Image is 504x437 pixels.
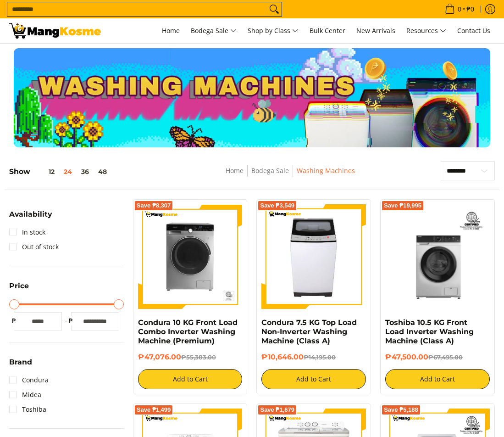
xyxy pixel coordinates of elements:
[456,6,463,12] span: 0
[428,353,463,361] del: ₱67,495.00
[9,211,52,218] span: Availability
[9,225,45,240] a: In stock
[110,18,495,43] nav: Main Menu
[9,316,18,325] span: ₱
[181,353,216,361] del: ₱55,383.00
[9,282,29,297] summary: Open
[9,402,46,417] a: Toshiba
[265,204,363,309] img: condura-7.5kg-topload-non-inverter-washing-machine-class-c-full-view-mang-kosme
[267,2,282,16] button: Search
[385,353,490,362] h6: ₱47,500.00
[402,18,451,43] a: Resources
[30,168,59,175] button: 12
[457,26,490,35] span: Contact Us
[138,369,243,389] button: Add to Cart
[406,25,446,37] span: Resources
[157,18,184,43] a: Home
[137,203,171,208] span: Save ₱8,307
[9,359,32,366] span: Brand
[137,407,171,413] span: Save ₱1,499
[66,316,76,325] span: ₱
[59,168,77,175] button: 24
[226,166,244,175] a: Home
[465,6,476,12] span: ₱0
[261,318,357,345] a: Condura 7.5 KG Top Load Non-Inverter Washing Machine (Class A)
[251,166,289,175] a: Bodega Sale
[385,369,490,389] button: Add to Cart
[385,204,490,309] img: Toshiba 10.5 KG Front Load Inverter Washing Machine (Class A)
[9,23,101,39] img: Washing Machines l Mang Kosme: Home Appliances Warehouse Sale Partner
[138,353,243,362] h6: ₱47,076.00
[384,407,418,413] span: Save ₱5,188
[186,18,241,43] a: Bodega Sale
[352,18,400,43] a: New Arrivals
[304,353,336,361] del: ₱14,195.00
[162,26,180,35] span: Home
[9,211,52,225] summary: Open
[260,407,294,413] span: Save ₱1,679
[9,240,59,254] a: Out of stock
[261,353,366,362] h6: ₱10,646.00
[9,359,32,373] summary: Open
[77,168,94,175] button: 36
[384,203,421,208] span: Save ₱19,995
[138,318,238,345] a: Condura 10 KG Front Load Combo Inverter Washing Machine (Premium)
[310,26,345,35] span: Bulk Center
[9,373,49,387] a: Condura
[9,387,41,402] a: Midea
[385,318,474,345] a: Toshiba 10.5 KG Front Load Inverter Washing Machine (Class A)
[172,165,408,186] nav: Breadcrumbs
[453,18,495,43] a: Contact Us
[305,18,350,43] a: Bulk Center
[9,282,29,290] span: Price
[356,26,395,35] span: New Arrivals
[261,369,366,389] button: Add to Cart
[9,167,111,176] h5: Show
[138,204,243,309] img: Condura 10 KG Front Load Combo Inverter Washing Machine (Premium)
[297,166,355,175] a: Washing Machines
[191,25,237,37] span: Bodega Sale
[248,25,299,37] span: Shop by Class
[260,203,294,208] span: Save ₱3,549
[442,4,477,14] span: •
[243,18,303,43] a: Shop by Class
[94,168,111,175] button: 48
